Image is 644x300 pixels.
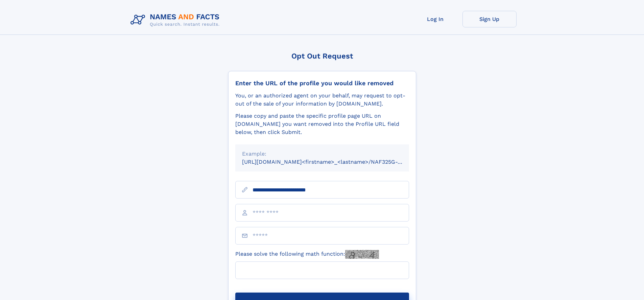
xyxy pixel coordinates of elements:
small: [URL][DOMAIN_NAME]<firstname>_<lastname>/NAF325G-xxxxxxxx [242,159,422,165]
a: Log In [408,11,462,27]
a: Sign Up [462,11,517,27]
div: Please copy and paste the specific profile page URL on [DOMAIN_NAME] you want removed into the Pr... [235,112,409,136]
div: Opt Out Request [228,52,416,60]
img: Logo Names and Facts [128,11,225,29]
div: Example: [242,150,402,158]
label: Please solve the following math function: [235,250,379,259]
div: Enter the URL of the profile you would like removed [235,79,409,87]
div: You, or an authorized agent on your behalf, may request to opt-out of the sale of your informatio... [235,92,409,108]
